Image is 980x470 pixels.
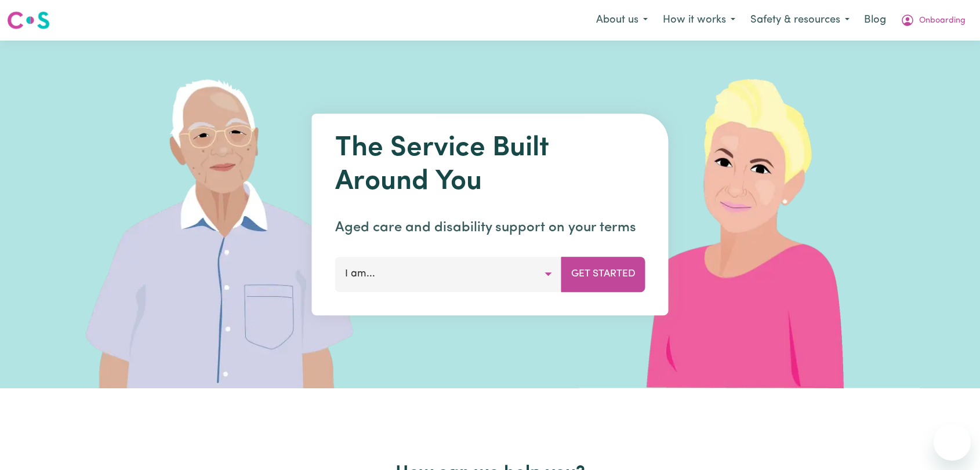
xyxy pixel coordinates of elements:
[335,257,562,292] button: I am...
[335,217,645,238] p: Aged care and disability support on your terms
[335,132,645,199] h1: The Service Built Around You
[857,8,893,33] a: Blog
[7,7,50,34] a: Careseekers logo
[919,14,966,27] span: Onboarding
[893,8,973,32] button: My Account
[7,10,50,31] img: Careseekers logo
[589,8,655,32] button: About us
[743,8,857,32] button: Safety & resources
[934,424,971,461] iframe: Button to launch messaging window
[561,257,645,292] button: Get Started
[655,8,743,32] button: How it works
